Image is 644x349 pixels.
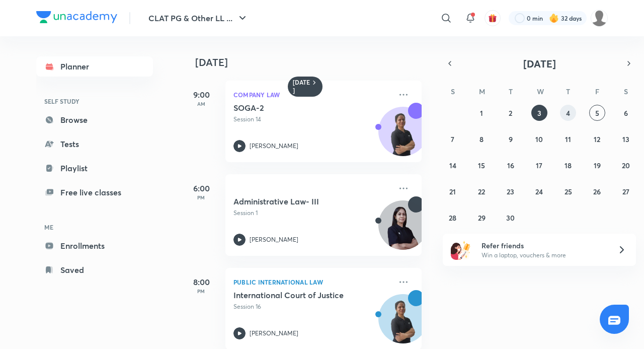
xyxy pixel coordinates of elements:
h6: [DATE] [293,79,310,95]
button: September 9, 2025 [503,131,519,147]
abbr: September 21, 2025 [449,187,456,196]
h5: SOGA-2 [233,103,359,113]
img: Avatar [379,112,427,161]
p: Session 1 [233,208,391,218]
img: avatar [488,14,497,23]
a: Enrollments [36,236,153,256]
a: Playlist [36,158,153,178]
a: Planner [36,56,153,77]
abbr: September 25, 2025 [565,187,572,196]
abbr: Monday [479,87,485,96]
abbr: September 7, 2025 [451,134,454,144]
h6: SELF STUDY [36,93,153,110]
button: September 6, 2025 [618,105,634,121]
button: September 24, 2025 [531,183,547,199]
abbr: Sunday [451,87,455,96]
p: [PERSON_NAME] [250,142,298,151]
button: September 12, 2025 [589,131,605,147]
a: Browse [36,110,153,130]
p: [PERSON_NAME] [250,235,298,244]
abbr: September 15, 2025 [478,161,485,170]
abbr: September 3, 2025 [537,108,541,118]
button: September 26, 2025 [589,183,605,199]
button: September 27, 2025 [618,183,634,199]
p: Win a laptop, vouchers & more [481,251,605,260]
button: September 28, 2025 [445,210,461,226]
button: CLAT PG & Other LL ... [142,8,255,28]
abbr: September 18, 2025 [565,161,572,170]
button: September 22, 2025 [473,183,490,199]
button: September 7, 2025 [445,131,461,147]
a: Saved [36,260,153,280]
abbr: Tuesday [509,87,513,96]
button: September 15, 2025 [473,157,490,173]
h5: 8:00 [181,276,221,288]
abbr: September 5, 2025 [595,108,599,118]
p: Public International Law [233,276,391,288]
abbr: September 12, 2025 [594,134,600,144]
abbr: September 4, 2025 [566,108,570,118]
h6: ME [36,219,153,236]
a: Tests [36,134,153,154]
p: AM [181,101,221,107]
abbr: Saturday [624,87,628,96]
abbr: September 27, 2025 [622,187,629,196]
abbr: September 17, 2025 [536,161,542,170]
button: September 11, 2025 [560,131,576,147]
h5: 9:00 [181,89,221,101]
p: [PERSON_NAME] [250,329,298,338]
button: avatar [485,10,501,26]
button: September 10, 2025 [531,131,547,147]
button: September 1, 2025 [473,105,490,121]
img: streak [549,13,559,23]
img: Avatar [379,300,427,348]
button: September 29, 2025 [473,210,490,226]
abbr: September 11, 2025 [565,134,571,144]
abbr: September 14, 2025 [449,161,456,170]
abbr: Wednesday [537,87,544,96]
span: [DATE] [523,57,556,71]
button: September 25, 2025 [560,183,576,199]
button: September 19, 2025 [589,157,605,173]
button: September 23, 2025 [503,183,519,199]
button: September 17, 2025 [531,157,547,173]
p: Company Law [233,89,391,101]
p: Session 14 [233,115,391,124]
button: September 18, 2025 [560,157,576,173]
p: PM [181,194,221,200]
h5: International Court of Justice [233,290,359,300]
abbr: September 23, 2025 [507,187,514,196]
abbr: September 30, 2025 [506,213,515,223]
abbr: September 29, 2025 [478,213,486,223]
a: Company Logo [36,11,117,26]
h6: Refer friends [481,240,605,251]
abbr: September 1, 2025 [480,108,483,118]
abbr: September 24, 2025 [535,187,543,196]
abbr: Thursday [566,87,570,96]
p: Session 16 [233,302,391,311]
button: September 13, 2025 [618,131,634,147]
abbr: September 28, 2025 [449,213,456,223]
h5: Administrative Law- III [233,196,359,206]
a: Free live classes [36,182,153,202]
abbr: September 6, 2025 [624,108,628,118]
h4: [DATE] [195,56,432,68]
abbr: September 16, 2025 [507,161,514,170]
button: September 8, 2025 [473,131,490,147]
p: PM [181,288,221,294]
abbr: September 20, 2025 [622,161,630,170]
abbr: Friday [595,87,599,96]
abbr: September 22, 2025 [478,187,485,196]
abbr: September 19, 2025 [594,161,601,170]
button: September 5, 2025 [589,105,605,121]
button: September 2, 2025 [503,105,519,121]
button: September 20, 2025 [618,157,634,173]
abbr: September 2, 2025 [509,108,512,118]
abbr: September 26, 2025 [593,187,601,196]
button: September 3, 2025 [531,105,547,121]
button: September 21, 2025 [445,183,461,199]
button: [DATE] [457,56,622,71]
h5: 6:00 [181,182,221,194]
img: Adithyan [591,10,608,27]
abbr: September 9, 2025 [509,134,513,144]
